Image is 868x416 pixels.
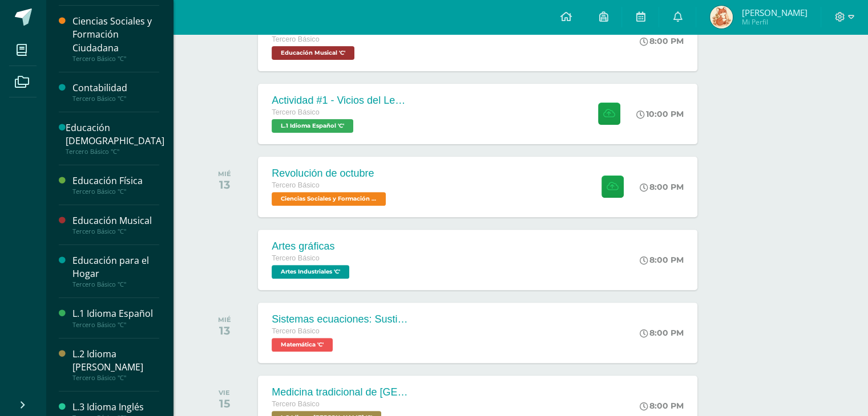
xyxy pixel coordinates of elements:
div: Tercero Básico "C" [72,280,159,288]
span: Tercero Básico [272,35,319,43]
span: Educación Musical 'C' [272,46,354,60]
span: Tercero Básico [272,254,319,262]
a: Educación [DEMOGRAPHIC_DATA]Tercero Básico "C" [66,121,164,156]
div: Educación para el Hogar [72,254,159,280]
div: Sistemas ecuaciones: Sustitución e igualación [272,313,409,325]
span: [PERSON_NAME] [741,7,807,18]
a: Educación para el HogarTercero Básico "C" [72,254,159,288]
span: Tercero Básico [272,327,319,335]
div: Medicina tradicional de [GEOGRAPHIC_DATA] [272,386,409,398]
div: L.2 Idioma [PERSON_NAME] [72,348,159,374]
span: Mi Perfil [741,17,807,27]
div: 10:00 PM [636,109,684,119]
div: 15 [219,397,230,410]
div: Tercero Básico "C" [72,374,159,382]
img: 0dc22e052817e1e85183dd7fefca1ea7.png [710,6,733,28]
div: 13 [218,178,231,191]
div: Tercero Básico "C" [72,321,159,329]
div: Tercero Básico "C" [72,227,159,235]
span: Tercero Básico [272,108,319,116]
div: MIÉ [218,316,231,324]
div: 13 [218,324,231,337]
div: Contabilidad [72,81,159,95]
div: Educación Física [72,174,159,187]
div: MIÉ [218,170,231,178]
span: Ciencias Sociales y Formación Ciudadana 'C' [272,192,386,206]
div: Actividad #1 - Vicios del LenguaJe [272,95,409,107]
a: Educación FísicaTercero Básico "C" [72,174,159,195]
span: Tercero Básico [272,181,319,189]
div: 8:00 PM [640,255,684,265]
span: Tercero Básico [272,400,319,408]
div: Ciencias Sociales y Formación Ciudadana [72,15,159,54]
div: Artes gráficas [272,240,352,252]
div: Educación Musical [72,214,159,227]
div: L.1 Idioma Español [72,307,159,320]
a: ContabilidadTercero Básico "C" [72,81,159,103]
div: 8:00 PM [640,182,684,192]
div: Tercero Básico "C" [72,95,159,103]
div: 8:00 PM [640,401,684,411]
div: VIE [219,389,230,397]
a: Ciencias Sociales y Formación CiudadanaTercero Básico "C" [72,15,159,62]
span: Artes Industriales 'C' [272,265,349,279]
a: Educación MusicalTercero Básico "C" [72,214,159,235]
span: Matemática 'C' [272,338,333,352]
div: Revolución de octubre [272,168,389,180]
div: 8:00 PM [640,36,684,46]
div: L.3 Idioma Inglés [72,401,159,414]
a: L.2 Idioma [PERSON_NAME]Tercero Básico "C" [72,348,159,382]
div: Tercero Básico "C" [72,187,159,195]
div: Tercero Básico "C" [72,55,159,63]
span: L.1 Idioma Español 'C' [272,119,353,133]
a: L.1 Idioma EspañolTercero Básico "C" [72,307,159,328]
div: 8:00 PM [640,328,684,338]
div: Tercero Básico "C" [66,148,164,156]
div: Educación [DEMOGRAPHIC_DATA] [66,121,164,148]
